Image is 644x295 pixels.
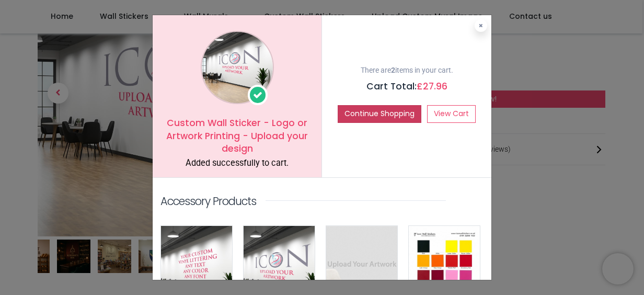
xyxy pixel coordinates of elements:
h5: Cart Total: [330,80,484,93]
div: Added successfully to cart. [160,157,314,169]
b: 2 [391,66,395,74]
img: image_1024 [201,31,274,104]
h5: Custom Wall Sticker - Logo or Artwork Printing - Upload your design [160,117,314,155]
p: There are items in your cart. [330,65,484,76]
p: Accessory Products [160,194,256,209]
span: £ [417,80,447,93]
button: Continue Shopping [338,105,421,123]
a: View Cart [427,105,476,123]
span: 27.96 [423,80,447,93]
